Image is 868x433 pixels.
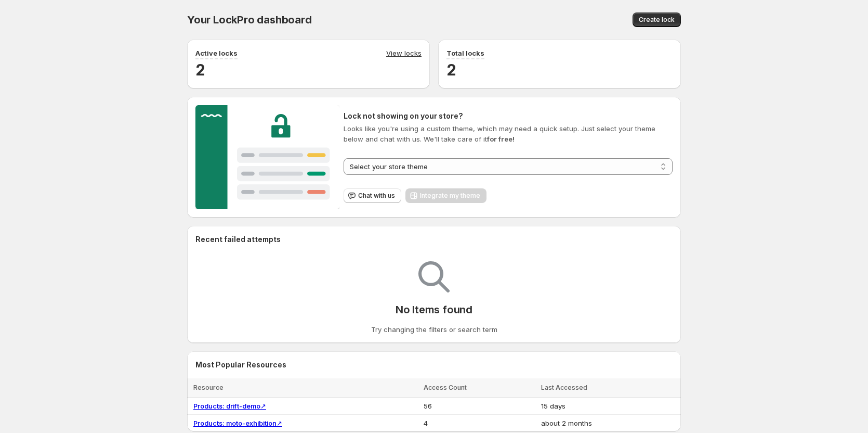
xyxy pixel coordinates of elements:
[344,188,401,203] button: Chat with us
[420,398,538,415] td: 56
[420,415,538,432] td: 4
[193,402,266,410] a: Products: drift-demo↗
[195,105,339,209] img: Customer support
[396,303,472,316] p: No Items found
[541,384,587,391] span: Last Accessed
[418,261,450,292] img: Empty search results
[371,324,497,335] p: Try changing the filters or search term
[195,234,281,245] h2: Recent failed attempts
[639,16,675,24] span: Create lock
[193,384,223,391] span: Resource
[195,360,673,370] h2: Most Popular Resources
[344,111,673,121] h2: Lock not showing on your store?
[386,48,422,59] a: View locks
[195,48,238,58] p: Active locks
[358,192,395,200] span: Chat with us
[344,123,673,144] p: Looks like you're using a custom theme, which may need a quick setup. Just select your theme belo...
[187,14,312,26] span: Your LockPro dashboard
[195,59,422,80] h2: 2
[193,419,282,427] a: Products: moto-exhibition↗
[633,12,681,27] button: Create lock
[446,59,673,80] h2: 2
[446,48,484,58] p: Total locks
[424,384,467,391] span: Access Count
[538,415,681,432] td: about 2 months
[538,398,681,415] td: 15 days
[487,135,515,143] strong: for free!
